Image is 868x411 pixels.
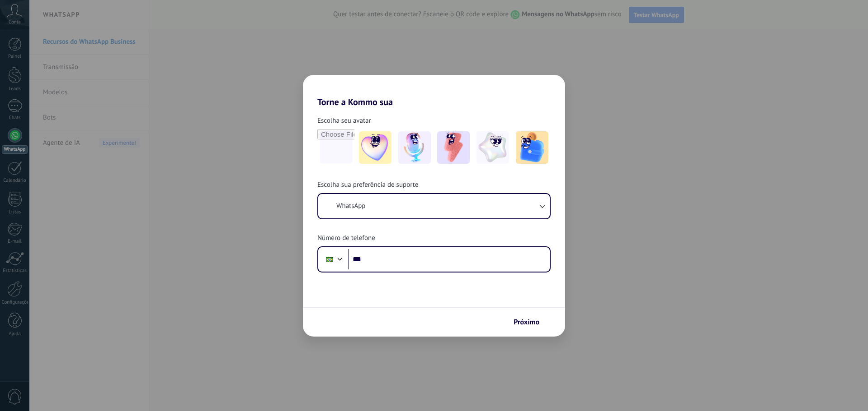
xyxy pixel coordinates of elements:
span: Número de telefone [317,234,375,243]
img: -5.jpeg [516,131,548,164]
div: Brazil: + 55 [321,250,338,269]
h2: Torne a Kommo sua [303,75,565,107]
button: WhatsApp [318,194,550,218]
span: WhatsApp [336,202,365,211]
img: -3.jpeg [437,131,470,164]
img: -1.jpeg [359,131,392,164]
button: Próximo [509,314,552,330]
span: Escolha sua preferência de suporte [317,180,418,189]
img: -4.jpeg [476,131,509,164]
span: Escolha seu avatar [317,116,371,125]
span: Próximo [514,319,539,325]
img: -2.jpeg [398,131,431,164]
